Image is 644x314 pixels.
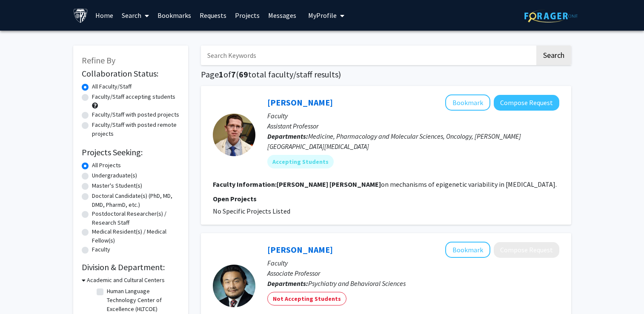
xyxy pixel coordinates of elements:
[267,97,333,108] a: [PERSON_NAME]
[329,180,381,188] b: [PERSON_NAME]
[73,8,88,23] img: Johns Hopkins University Logo
[239,69,248,80] span: 69
[92,209,180,227] label: Postdoctoral Researcher(s) / Research Staff
[91,0,117,30] a: Home
[213,194,559,204] p: Open Projects
[6,276,36,308] iframe: Chat
[277,180,557,188] fg-read-more: on mechanisms of epigenetic variability in [MEDICAL_DATA].
[82,147,180,157] h2: Projects Seeking:
[308,279,406,288] span: Psychiatry and Behavioral Sciences
[267,244,333,255] a: [PERSON_NAME]
[213,207,290,215] span: No Specific Projects Listed
[267,258,559,268] p: Faculty
[267,132,308,140] b: Departments:
[267,155,334,168] mat-chip: Accepting Students
[213,180,277,188] b: Faculty Information:
[536,46,571,65] button: Search
[308,11,337,20] span: My Profile
[267,111,559,121] p: Faculty
[92,120,180,138] label: Faculty/Staff with posted remote projects
[445,242,490,258] button: Add Richard Lee to Bookmarks
[267,121,559,131] p: Assistant Professor
[153,0,195,30] a: Bookmarks
[92,110,179,119] label: Faculty/Staff with posted projects
[92,161,121,170] label: All Projects
[494,95,559,111] button: Compose Request to Michael Koldobskiy
[524,9,578,23] img: ForagerOne Logo
[92,245,110,254] label: Faculty
[267,292,346,305] mat-chip: Not Accepting Students
[231,69,236,80] span: 7
[82,55,115,66] span: Refine By
[494,242,559,258] button: Compose Request to Richard Lee
[445,94,490,111] button: Add Michael Koldobskiy to Bookmarks
[267,132,521,151] span: Medicine, Pharmacology and Molecular Sciences, Oncology, [PERSON_NAME][GEOGRAPHIC_DATA][MEDICAL_D...
[117,0,153,30] a: Search
[107,287,177,314] label: Human Language Technology Center of Excellence (HLTCOE)
[87,276,165,285] h3: Academic and Cultural Centers
[82,69,180,79] h2: Collaboration Status:
[219,69,223,80] span: 1
[92,191,180,209] label: Doctoral Candidate(s) (PhD, MD, DMD, PharmD, etc.)
[92,181,142,190] label: Master's Student(s)
[82,262,180,272] h2: Division & Department:
[231,0,264,30] a: Projects
[267,279,308,288] b: Departments:
[195,0,231,30] a: Requests
[92,227,180,245] label: Medical Resident(s) / Medical Fellow(s)
[92,171,137,180] label: Undergraduate(s)
[277,180,328,188] b: [PERSON_NAME]
[201,46,535,65] input: Search Keywords
[201,69,571,80] h1: Page of ( total faculty/staff results)
[92,92,175,101] label: Faculty/Staff accepting students
[267,268,559,278] p: Associate Professor
[264,0,301,30] a: Messages
[92,82,132,91] label: All Faculty/Staff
